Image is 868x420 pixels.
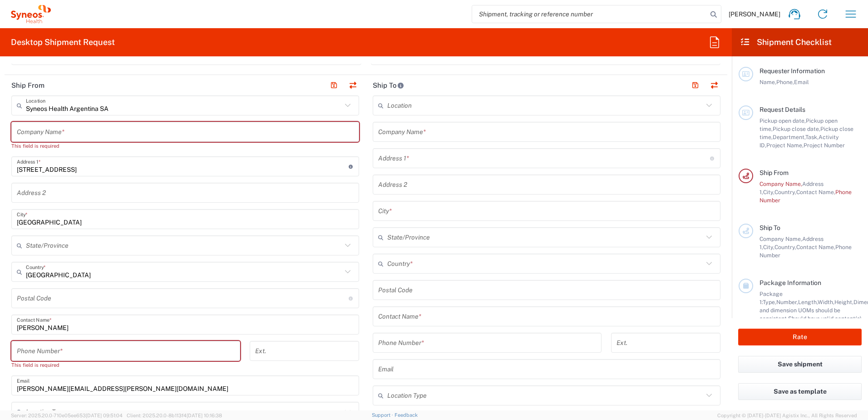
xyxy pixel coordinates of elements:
span: Contact Name, [796,189,835,195]
span: [PERSON_NAME] [729,10,780,18]
button: Save as template [738,383,862,400]
span: Pickup open date, [759,117,806,124]
span: Client: 2025.20.0-8b113f4 [127,413,222,418]
span: City, [763,189,774,195]
span: Pickup close date, [773,125,820,132]
span: Task, [805,134,819,140]
h2: Ship From [11,81,44,90]
span: Contact Name, [796,244,835,250]
span: Type, [763,299,776,305]
span: Copyright © [DATE]-[DATE] Agistix Inc., All Rights Reserved [717,411,857,420]
span: [DATE] 09:51:04 [86,413,123,418]
button: Rate [738,329,862,345]
span: Country, [774,244,796,250]
span: Length, [798,299,818,305]
span: [DATE] 10:16:38 [187,413,222,418]
span: Phone, [776,79,794,85]
a: Feedback [395,412,418,418]
span: Email [794,79,809,85]
h2: Desktop Shipment Request [11,37,115,48]
button: Save shipment [738,356,862,373]
span: Width, [818,299,834,305]
span: Height, [834,299,853,305]
span: City, [763,244,774,250]
span: Project Name, [766,142,804,149]
span: Department, [773,134,805,140]
span: Ship From [759,169,789,176]
span: Name, [759,79,776,85]
div: This field is required [11,361,240,369]
span: Requester Information [759,67,825,75]
span: Should have valid content(s) [788,315,862,322]
h2: Shipment Checklist [740,37,832,48]
span: Package 1: [759,290,783,305]
span: Company Name, [759,180,802,187]
span: Number, [776,299,798,305]
span: Company Name, [759,235,802,242]
span: Ship To [759,224,780,231]
div: This field is required [11,142,359,150]
span: Server: 2025.20.0-710e05ee653 [11,413,123,418]
input: Shipment, tracking or reference number [472,5,707,23]
h2: Ship To [373,81,404,90]
span: Package Information [759,279,821,286]
span: Country, [774,189,796,195]
span: Request Details [759,106,805,113]
a: Support [372,412,395,418]
span: Project Number [804,142,845,149]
